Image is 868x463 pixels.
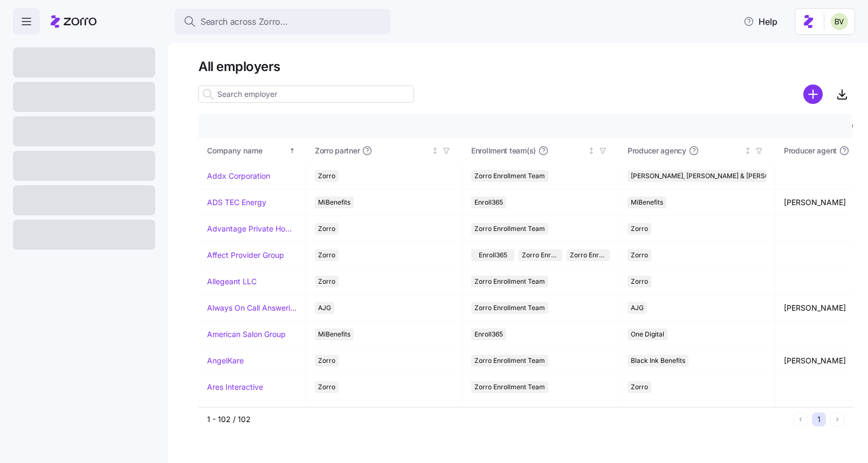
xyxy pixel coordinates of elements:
[631,249,648,261] span: Zorro
[812,412,826,426] button: 1
[315,145,360,156] span: Zorro partner
[318,381,335,393] span: Zorro
[318,328,350,340] span: MiBenefits
[318,197,350,208] span: MiBenefits
[631,381,648,393] span: Zorro
[803,85,823,104] svg: add icon
[474,223,545,235] span: Zorro Enrollment Team
[207,276,257,287] a: Allegeant LLC
[631,328,664,340] span: One Digital
[631,197,663,208] span: MiBenefits
[631,223,648,235] span: Zorro
[463,138,619,163] th: Enrollment team(s)Not sorted
[744,147,752,155] div: Not sorted
[522,249,559,261] span: Zorro Enrollment Team
[570,249,607,261] span: Zorro Enrollment Experts
[474,170,545,182] span: Zorro Enrollment Team
[588,147,595,155] div: Not sorted
[474,328,503,340] span: Enroll365
[318,223,335,235] span: Zorro
[471,145,536,156] span: Enrollment team(s)
[201,15,288,29] span: Search across Zorro...
[318,170,335,182] span: Zorro
[318,276,335,287] span: Zorro
[479,249,507,261] span: Enroll365
[207,250,284,261] a: Affect Provider Group
[207,303,297,313] a: Always On Call Answering Service
[207,223,297,234] a: Advantage Private Home Care
[631,170,798,182] span: [PERSON_NAME], [PERSON_NAME] & [PERSON_NAME]
[198,138,306,163] th: Company nameSorted ascending
[207,145,287,157] div: Company name
[794,412,808,426] button: Previous page
[175,9,390,34] button: Search across Zorro...
[474,302,545,314] span: Zorro Enrollment Team
[318,302,331,314] span: AJG
[431,147,439,155] div: Not sorted
[318,249,335,261] span: Zorro
[474,276,545,287] span: Zorro Enrollment Team
[318,355,335,367] span: Zorro
[474,197,503,208] span: Enroll365
[631,276,648,287] span: Zorro
[306,138,463,163] th: Zorro partnerNot sorted
[784,145,837,156] span: Producer agent
[207,329,286,340] a: American Salon Group
[207,414,789,425] div: 1 - 102 / 102
[288,147,296,155] div: Sorted ascending
[831,13,848,30] img: 676487ef2089eb4995defdc85707b4f5
[207,355,244,366] a: AngelKare
[830,412,844,426] button: Next page
[743,15,777,28] span: Help
[474,381,545,393] span: Zorro Enrollment Team
[207,382,263,392] a: Ares Interactive
[474,355,545,367] span: Zorro Enrollment Team
[631,355,685,367] span: Black Ink Benefits
[628,145,686,156] span: Producer agency
[198,86,414,103] input: Search employer
[631,302,644,314] span: AJG
[207,171,270,181] a: Addx Corporation
[207,197,266,208] a: ADS TEC Energy
[619,138,775,163] th: Producer agencyNot sorted
[735,11,786,32] button: Help
[198,58,853,75] h1: All employers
